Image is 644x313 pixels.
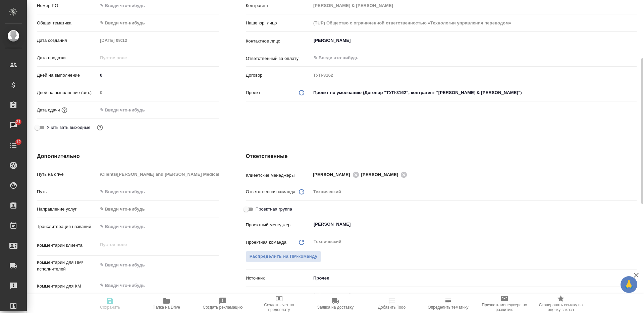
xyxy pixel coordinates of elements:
span: Добавить Todo [378,305,406,310]
button: Создать рекламацию [195,294,251,313]
span: Проектная группа [256,206,292,213]
div: ✎ Введи что-нибудь [100,206,211,213]
div: Технический [311,186,637,198]
button: Скопировать ссылку на оценку заказа [533,294,589,313]
button: Если добавить услуги и заполнить их объемом, то дата рассчитается автоматически [60,106,69,114]
input: Пустое поле [311,18,637,28]
p: Транслитерация названий [37,223,98,230]
span: Призвать менеджера по развитию [480,303,529,312]
div: ✎ Введи что-нибудь [98,204,219,215]
button: Сохранить [82,294,138,313]
span: Распределить на ПМ-команду [250,253,318,260]
input: ✎ Введи что-нибудь [313,292,612,300]
div: ✎ Введи что-нибудь [100,20,211,26]
button: Папка на Drive [138,294,195,313]
span: 21 [12,119,25,125]
p: Комментарии клиента [37,242,98,249]
p: Дней на выполнение (авт.) [37,89,98,96]
span: Создать счет на предоплату [255,303,303,312]
p: Контактное лицо [246,38,311,45]
p: Комментарии для ПМ/исполнителей [37,259,98,272]
p: Ответственный за оплату [246,55,311,62]
p: Проектная команда [246,239,286,246]
a: 21 [2,117,25,134]
input: Пустое поле [98,35,156,45]
input: Пустое поле [98,88,219,97]
a: 12 [2,137,25,154]
p: Контрагент [246,2,311,9]
p: Общая тематика [37,20,98,26]
span: Скопировать ссылку на оценку заказа [537,303,585,312]
button: 🙏 [621,276,637,293]
button: Open [633,224,634,225]
button: Open [633,57,634,59]
p: Дата сдачи [37,107,60,113]
input: ✎ Введи что-нибудь [313,54,612,62]
input: Пустое поле [98,169,219,179]
input: ✎ Введи что-нибудь [98,70,219,80]
span: Определить тематику [428,305,468,310]
p: Путь на drive [37,171,98,178]
button: Добавить Todo [364,294,420,313]
p: Проект [246,89,261,96]
p: Дата продажи [37,55,98,61]
div: Прочее [311,272,637,284]
input: ✎ Введи что-нибудь [98,187,219,197]
button: Open [633,174,634,175]
div: ✎ Введи что-нибудь [98,17,219,29]
span: Создать рекламацию [203,305,243,310]
input: ✎ Введи что-нибудь [98,1,219,10]
div: [PERSON_NAME] [361,170,410,179]
button: Призвать менеджера по развитию [476,294,533,313]
button: Создать счет на предоплату [251,294,307,313]
h4: Дополнительно [37,152,219,160]
h4: Ответственные [246,152,637,160]
span: [PERSON_NAME] [313,171,354,178]
p: Ответственная команда [246,188,296,195]
span: В заказе уже есть ответственный ПМ или ПМ группа [246,251,321,262]
span: Папка на Drive [153,305,180,310]
span: [PERSON_NAME] [361,171,402,178]
p: Проектный менеджер [246,222,311,228]
p: Клиентские менеджеры [246,172,311,179]
p: Менеджеры верстки [246,293,311,300]
span: Учитывать выходные [47,124,91,131]
input: ✎ Введи что-нибудь [98,105,156,115]
p: Наше юр. лицо [246,20,311,26]
span: Заявка на доставку [317,305,354,310]
p: Направление услуг [37,206,98,213]
button: Заявка на доставку [307,294,364,313]
p: Путь [37,188,98,195]
p: Номер PO [37,2,98,9]
p: Комментарии для КМ [37,283,98,290]
button: Выбери, если сб и вс нужно считать рабочими днями для выполнения заказа. [96,123,104,132]
div: Проект по умолчанию (Договор "ТУП-3162", контрагент "[PERSON_NAME] & [PERSON_NAME]") [311,87,637,98]
p: Дата создания [37,37,98,44]
div: [PERSON_NAME] [313,170,361,179]
input: ✎ Введи что-нибудь [98,222,219,231]
input: Пустое поле [311,70,637,80]
input: Пустое поле [98,53,156,63]
span: Сохранить [100,305,120,310]
p: Дней на выполнение [37,72,98,79]
span: 12 [12,139,25,145]
button: Определить тематику [420,294,476,313]
input: Пустое поле [311,1,637,10]
button: Распределить на ПМ-команду [246,251,321,262]
p: Источник [246,275,311,282]
button: Open [633,40,634,41]
span: 🙏 [623,278,635,292]
p: Договор [246,72,311,79]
